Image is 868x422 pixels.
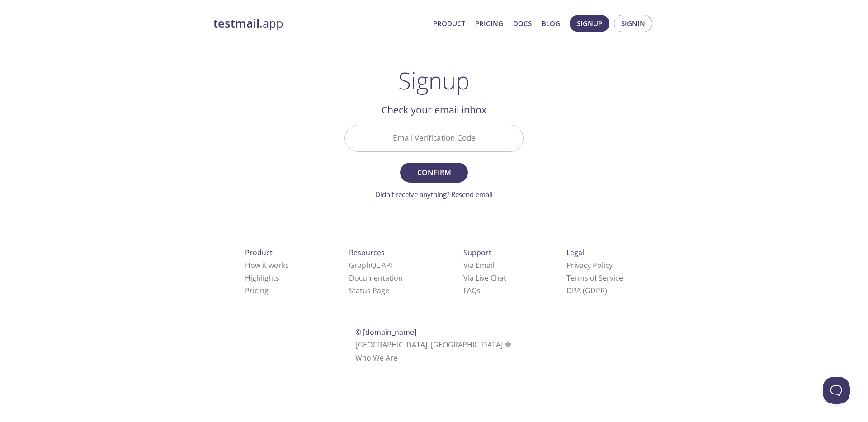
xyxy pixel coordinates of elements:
[213,16,426,31] a: testmail.app
[566,286,607,295] a: DPA (GDPR)
[577,18,602,29] span: Signup
[566,273,623,283] a: Terms of Service
[621,18,645,29] span: Signin
[213,15,259,31] strong: testmail
[349,260,392,270] a: GraphQL API
[566,248,584,258] span: Legal
[349,273,403,283] a: Documentation
[349,248,385,258] span: Resources
[245,248,273,258] span: Product
[344,102,524,117] h2: Check your email inbox
[355,327,416,337] span: © [DOMAIN_NAME]
[570,15,609,32] button: Signup
[355,353,397,363] a: Who We Are
[398,67,470,94] h1: Signup
[245,273,279,283] a: Highlights
[542,18,560,29] a: Blog
[513,18,532,29] a: Docs
[433,18,465,29] a: Product
[463,286,481,295] a: FAQ
[375,190,493,199] a: Didn't receive anything? Resend email
[349,286,389,295] a: Status Page
[463,273,506,283] a: Via Live Chat
[566,260,613,270] a: Privacy Policy
[355,340,513,350] span: [GEOGRAPHIC_DATA], [GEOGRAPHIC_DATA]
[463,248,491,258] span: Support
[614,15,652,32] button: Signin
[823,377,850,404] iframe: Help Scout Beacon - Open
[477,286,481,295] span: s
[245,260,289,270] a: How it works
[400,163,468,183] button: Confirm
[475,18,503,29] a: Pricing
[410,166,458,179] span: Confirm
[245,286,269,295] a: Pricing
[463,260,494,270] a: Via Email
